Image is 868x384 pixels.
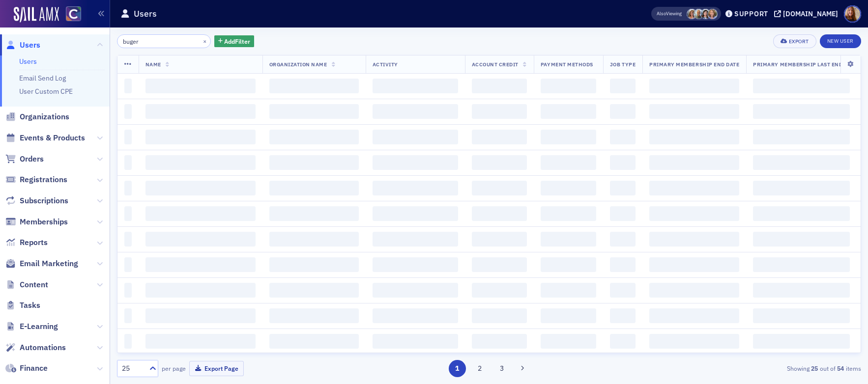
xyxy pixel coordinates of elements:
div: 25 [122,363,144,374]
span: ‌ [145,206,256,221]
img: SailAMX [66,6,81,22]
span: ‌ [269,79,359,93]
span: ‌ [610,206,636,221]
button: 1 [449,360,466,377]
span: ‌ [753,334,849,349]
span: ‌ [269,257,359,272]
a: Events & Products [5,133,85,143]
button: Export [773,34,816,48]
a: Tasks [5,300,40,311]
span: Email Marketing [20,258,78,269]
span: ‌ [541,334,596,349]
span: ‌ [124,283,132,298]
span: ‌ [541,308,596,323]
span: ‌ [472,79,527,93]
a: Finance [5,363,48,374]
a: Reports [5,237,48,248]
span: Cheryl Moss [687,9,697,19]
a: New User [820,34,861,48]
span: ‌ [753,104,849,119]
span: ‌ [649,155,739,170]
span: ‌ [472,308,527,323]
span: ‌ [124,308,132,323]
div: Also [657,10,666,17]
span: ‌ [472,130,527,144]
span: ‌ [145,104,256,119]
span: Stacy Svendsen [700,9,711,19]
span: Memberships [20,217,68,227]
span: ‌ [472,104,527,119]
span: ‌ [649,334,739,349]
span: Automations [20,342,66,353]
span: Users [20,40,40,51]
a: Email Marketing [5,258,78,269]
span: ‌ [541,181,596,195]
input: Search… [117,34,211,48]
span: Derrol Moorhead [694,9,704,19]
span: Add Filter [224,37,250,46]
span: ‌ [753,155,849,170]
span: ‌ [649,181,739,195]
span: ‌ [145,79,256,93]
span: Account Credit [472,61,519,68]
span: ‌ [124,79,132,93]
span: ‌ [541,232,596,247]
span: ‌ [145,155,256,170]
span: E-Learning [20,321,58,332]
span: ‌ [373,181,458,195]
span: ‌ [373,232,458,247]
span: ‌ [649,79,739,93]
span: Payment Methods [541,61,593,68]
span: Events & Products [20,133,85,143]
span: Orders [20,154,44,165]
strong: 54 [836,364,846,373]
button: × [201,36,209,45]
span: ‌ [753,232,849,247]
span: ‌ [541,104,596,119]
span: ‌ [145,181,256,195]
span: Profile [844,5,861,23]
span: ‌ [269,130,359,144]
span: ‌ [373,79,458,93]
span: ‌ [753,308,849,323]
span: ‌ [610,334,636,349]
span: ‌ [610,104,636,119]
span: ‌ [649,130,739,144]
a: Content [5,279,48,290]
label: per page [162,364,186,373]
span: ‌ [753,257,849,272]
button: Export Page [189,361,244,376]
span: ‌ [124,334,132,349]
span: ‌ [373,206,458,221]
button: 3 [493,360,511,377]
div: [DOMAIN_NAME] [783,9,838,18]
span: ‌ [541,130,596,144]
a: Organizations [5,111,69,122]
span: ‌ [145,308,256,323]
strong: 25 [810,364,820,373]
span: ‌ [373,334,458,349]
span: ‌ [472,283,527,298]
span: Tasks [20,300,40,311]
span: ‌ [124,130,132,144]
button: 2 [471,360,488,377]
div: Showing out of items [620,364,861,373]
span: ‌ [145,283,256,298]
span: Reports [20,237,48,248]
span: Kelli Davis [707,9,718,19]
span: ‌ [472,155,527,170]
span: Primary Membership End Date [649,61,739,68]
span: ‌ [753,181,849,195]
span: ‌ [124,232,132,247]
span: ‌ [753,79,849,93]
a: View Homepage [59,6,81,23]
span: ‌ [753,206,849,221]
a: User Custom CPE [19,87,73,96]
span: ‌ [472,334,527,349]
span: ‌ [472,181,527,195]
span: ‌ [753,130,849,144]
span: ‌ [145,257,256,272]
span: ‌ [649,257,739,272]
span: Job Type [610,61,636,68]
span: Registrations [20,174,67,185]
